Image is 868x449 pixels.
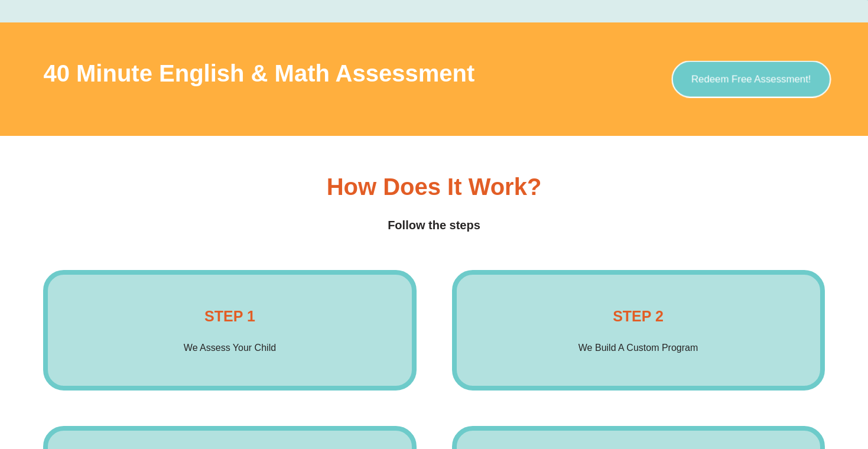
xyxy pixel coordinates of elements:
p: We Build A Custom Program [578,340,698,356]
h4: Follow the steps [43,216,824,235]
h3: 40 Minute English & Math Assessment [43,61,569,85]
span: Redeem Free Assessment! [691,74,811,84]
h3: How Does it Work? [327,175,542,199]
h4: STEP 1 [204,304,255,328]
a: Redeem Free Assessment! [671,60,831,97]
p: We Assess Your Child [184,340,276,356]
iframe: Chat Widget [809,392,868,449]
h4: STEP 2 [613,304,664,328]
